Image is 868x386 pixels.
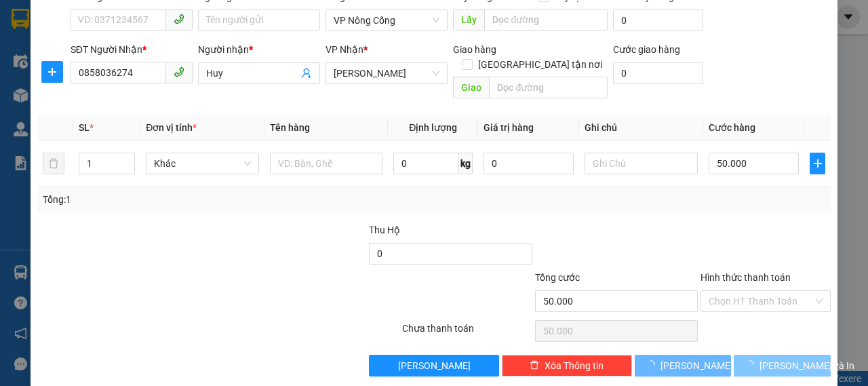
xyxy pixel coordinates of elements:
[42,66,62,77] span: plus
[810,158,825,169] span: plus
[759,358,854,373] span: [PERSON_NAME] và In
[334,63,439,83] span: Mỹ Đình
[585,153,698,174] input: Ghi Chú
[325,44,363,55] span: VP Nhận
[401,321,534,345] div: Chưa thanh toán
[41,61,63,83] button: plus
[484,9,607,31] input: Dọc đường
[43,192,336,207] div: Tổng: 1
[146,122,197,133] span: Đơn vị tính
[270,122,310,133] span: Tên hàng
[545,358,604,373] span: Xóa Thông tin
[174,66,184,77] span: phone
[174,14,184,24] span: phone
[810,153,825,174] button: plus
[701,272,791,283] label: Hình thức thanh toán
[459,153,473,174] span: kg
[502,355,632,377] button: deleteXóa Thông tin
[43,153,64,174] button: delete
[579,115,703,141] th: Ghi chú
[453,44,496,55] span: Giao hàng
[198,42,320,57] div: Người nhận
[154,153,251,174] span: Khác
[745,360,759,370] span: loading
[530,360,539,371] span: delete
[535,272,580,283] span: Tổng cước
[369,355,499,377] button: [PERSON_NAME]
[613,44,680,55] label: Cước giao hàng
[489,77,607,98] input: Dọc đường
[613,62,703,84] input: Cước giao hàng
[301,68,312,79] span: user-add
[369,225,400,235] span: Thu Hộ
[270,153,383,174] input: VD: Bàn, Ghế
[398,358,471,373] span: [PERSON_NAME]
[71,42,193,57] div: SĐT Người Nhận
[484,153,574,174] input: 0
[484,122,534,133] span: Giá trị hàng
[453,9,484,31] span: Lấy
[409,122,457,133] span: Định lượng
[709,122,755,133] span: Cước hàng
[334,10,439,31] span: VP Nông Cống
[734,355,831,377] button: [PERSON_NAME] và In
[79,122,90,133] span: SL
[453,77,489,98] span: Giao
[473,57,608,72] span: [GEOGRAPHIC_DATA] tận nơi
[613,9,703,31] input: Cước lấy hàng
[635,355,732,377] button: [PERSON_NAME]
[646,360,660,370] span: loading
[660,358,733,373] span: [PERSON_NAME]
